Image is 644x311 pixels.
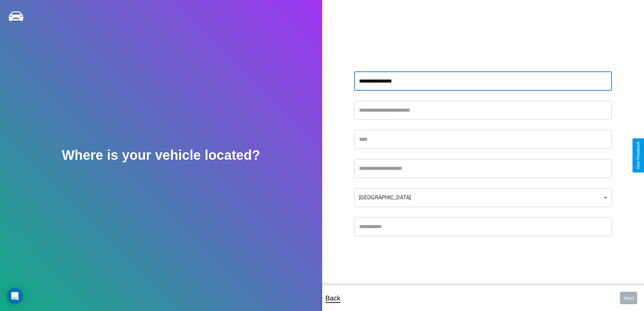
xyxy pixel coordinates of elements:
[7,288,23,304] div: Open Intercom Messenger
[354,188,612,207] div: [GEOGRAPHIC_DATA]
[62,148,260,163] h2: Where is your vehicle located?
[636,142,641,169] div: Give Feedback
[620,292,637,304] button: Next
[326,292,340,304] p: Back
